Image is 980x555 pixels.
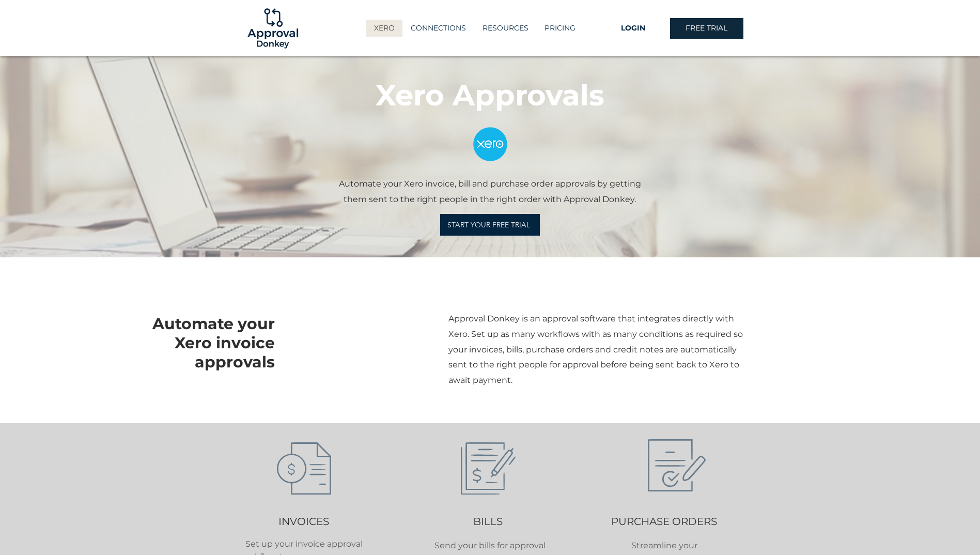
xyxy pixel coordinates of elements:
p: XERO [369,20,400,37]
a: FREE TRIAL [670,18,743,39]
span: LOGIN [621,23,645,34]
a: CONNECTIONS [402,20,474,37]
nav: Site [353,20,597,37]
span: BILLS [473,515,503,528]
div: RESOURCES [474,20,536,37]
span: START YOUR FREE TRIAL [447,220,530,229]
span: Automate your Xero invoice, bill and purchase order approvals by getting them sent to the right p... [339,179,641,204]
p: RESOURCES [477,20,534,37]
img: Logo-01.png [245,1,301,56]
span: PURCHASE ORDERS [611,515,717,528]
p: PRICING [539,20,581,37]
img: Logo - Blue.png [458,112,522,176]
span: INVOICES [278,515,329,528]
span: Automate your Xero invoice approvals [152,314,275,372]
span: Xero Approvals [376,78,604,113]
a: XERO [366,20,402,37]
span: Approval Donkey is an approval software that integrates directly with Xero. Set up as many workfl... [448,314,743,385]
span: FREE TRIAL [686,23,727,34]
a: LOGIN [597,18,670,39]
a: PRICING [536,20,584,37]
p: CONNECTIONS [406,20,471,37]
a: START YOUR FREE TRIAL [440,214,540,236]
